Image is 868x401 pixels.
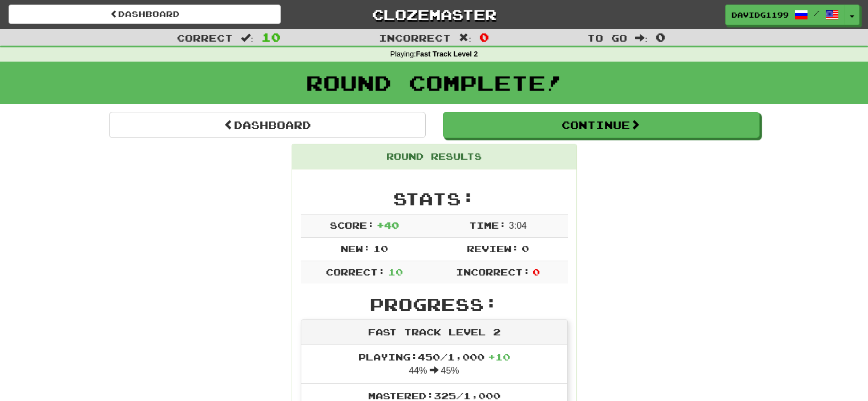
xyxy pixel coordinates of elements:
[467,243,519,254] span: Review:
[292,144,576,169] div: Round Results
[301,345,567,384] li: 44% 45%
[587,32,627,43] span: To go
[416,50,478,58] strong: Fast Track Level 2
[109,112,426,138] a: Dashboard
[261,30,281,44] span: 10
[326,266,385,277] span: Correct:
[368,390,500,401] span: Mastered: 325 / 1,000
[635,33,648,43] span: :
[509,221,527,230] span: 3 : 0 4
[358,351,510,362] span: Playing: 450 / 1,000
[377,220,399,230] span: + 40
[725,5,845,25] a: davidg1199 /
[522,243,529,254] span: 0
[4,71,864,94] h1: Round Complete!
[301,320,567,345] div: Fast Track Level 2
[456,266,530,277] span: Incorrect:
[732,10,789,20] span: davidg1199
[388,266,403,277] span: 10
[177,32,233,43] span: Correct
[379,32,451,43] span: Incorrect
[488,351,510,362] span: + 10
[656,30,665,44] span: 0
[814,9,819,17] span: /
[479,30,489,44] span: 0
[443,112,760,138] button: Continue
[301,189,568,208] h2: Stats:
[459,33,471,43] span: :
[330,220,374,230] span: Score:
[301,295,568,314] h2: Progress:
[341,243,370,254] span: New:
[298,5,570,25] a: Clozemaster
[469,220,506,230] span: Time:
[532,266,540,277] span: 0
[9,5,281,24] a: Dashboard
[373,243,388,254] span: 10
[241,33,253,43] span: :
